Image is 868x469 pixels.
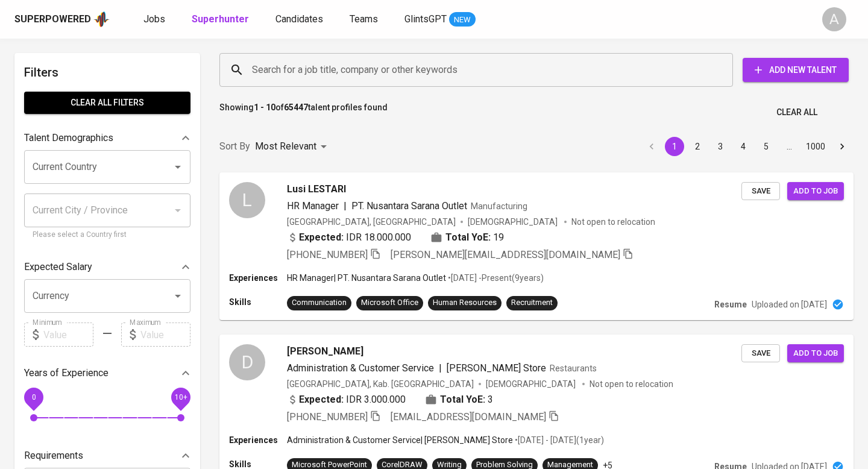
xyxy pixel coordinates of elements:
[287,200,339,212] span: HR Manager
[24,444,190,468] div: Requirements
[756,137,776,156] button: Go to page 5
[24,260,92,274] p: Expected Salary
[287,344,363,359] span: [PERSON_NAME]
[33,229,182,241] p: Please select a Country first
[275,12,325,27] a: Candidates
[24,449,83,463] p: Requirements
[287,362,434,374] span: Administration & Customer Service
[433,297,497,309] div: Human Resources
[802,137,829,156] button: Go to page 1000
[404,12,476,27] a: GlintsGPT NEW
[391,411,546,423] span: [EMAIL_ADDRESS][DOMAIN_NAME]
[351,200,467,212] span: PT. Nusantara Sarana Outlet
[24,126,190,150] div: Talent Demographics
[287,216,456,228] div: [GEOGRAPHIC_DATA], [GEOGRAPHIC_DATA]
[440,392,485,407] b: Total YoE:
[571,216,655,228] p: Not open to relocation
[287,249,368,260] span: [PHONE_NUMBER]
[169,159,186,175] button: Open
[299,392,344,407] b: Expected:
[832,137,852,156] button: Go to next page
[772,101,822,124] button: Clear All
[391,249,620,260] span: [PERSON_NAME][EMAIL_ADDRESS][DOMAIN_NAME]
[299,230,344,245] b: Expected:
[513,434,604,446] p: • [DATE] - [DATE] ( 1 year )
[219,172,854,320] a: LLusi LESTARIHR Manager|PT. Nusantara Sarana OutletManufacturing[GEOGRAPHIC_DATA], [GEOGRAPHIC_DA...
[350,13,378,25] span: Teams
[449,14,476,26] span: NEW
[287,272,446,284] p: HR Manager | PT. Nusantara Sarana Outlet
[752,63,839,78] span: Add New Talent
[787,344,844,363] button: Add to job
[219,101,388,124] p: Showing of talent profiles found
[344,199,347,213] span: |
[192,13,249,25] b: Superhunter
[743,58,849,82] button: Add New Talent
[488,392,493,407] span: 3
[361,297,418,309] div: Microsoft Office
[140,323,190,347] input: Value
[640,137,854,156] nav: pagination navigation
[350,12,380,27] a: Teams
[688,137,707,156] button: Go to page 2
[787,182,844,201] button: Add to job
[439,361,442,376] span: |
[275,13,323,25] span: Candidates
[43,323,93,347] input: Value
[24,361,190,385] div: Years of Experience
[14,13,91,27] div: Superpowered
[219,139,250,154] p: Sort By
[779,140,799,153] div: …
[229,296,287,308] p: Skills
[229,344,265,380] div: D
[287,182,346,197] span: Lusi LESTARI
[31,393,36,401] span: 0
[404,13,447,25] span: GlintsGPT
[229,434,287,446] p: Experiences
[192,12,251,27] a: Superhunter
[446,272,544,284] p: • [DATE] - Present ( 9 years )
[734,137,753,156] button: Go to page 4
[255,139,316,154] p: Most Relevant
[292,297,347,309] div: Communication
[486,378,577,390] span: [DEMOGRAPHIC_DATA]
[34,95,181,110] span: Clear All filters
[174,393,187,401] span: 10+
[24,63,190,82] h6: Filters
[169,288,186,304] button: Open
[14,10,110,28] a: Superpoweredapp logo
[445,230,491,245] b: Total YoE:
[24,92,190,114] button: Clear All filters
[741,182,780,201] button: Save
[590,378,673,390] p: Not open to relocation
[793,184,838,198] span: Add to job
[287,411,368,423] span: [PHONE_NUMBER]
[287,434,513,446] p: Administration & Customer Service | [PERSON_NAME] Store
[822,7,846,31] div: A
[143,13,165,25] span: Jobs
[711,137,730,156] button: Go to page 3
[747,184,774,198] span: Save
[468,216,559,228] span: [DEMOGRAPHIC_DATA]
[511,297,553,309] div: Recruitment
[776,105,817,120] span: Clear All
[714,298,747,310] p: Resume
[254,102,275,112] b: 1 - 10
[24,131,113,145] p: Talent Demographics
[550,364,597,373] span: Restaurants
[93,10,110,28] img: app logo
[287,230,411,245] div: IDR 18.000.000
[752,298,827,310] p: Uploaded on [DATE]
[471,201,527,211] span: Manufacturing
[665,137,684,156] button: page 1
[143,12,168,27] a: Jobs
[747,347,774,360] span: Save
[287,392,406,407] div: IDR 3.000.000
[24,255,190,279] div: Expected Salary
[284,102,308,112] b: 65447
[229,182,265,218] div: L
[493,230,504,245] span: 19
[255,136,331,158] div: Most Relevant
[287,378,474,390] div: [GEOGRAPHIC_DATA], Kab. [GEOGRAPHIC_DATA]
[24,366,108,380] p: Years of Experience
